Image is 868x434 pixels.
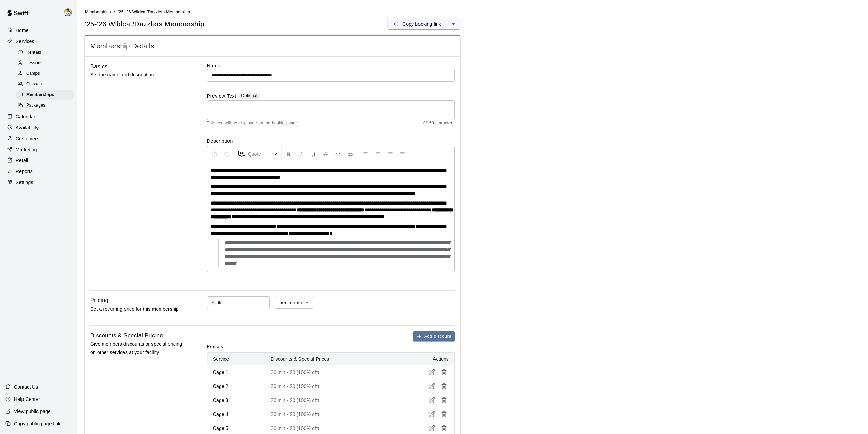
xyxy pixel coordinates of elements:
[5,25,71,36] a: Home
[388,18,460,29] div: split button
[85,10,111,14] span: Memberships
[320,148,332,160] button: Format Strikethrough
[62,5,77,19] div: Justin Dunning
[221,148,233,160] button: Redo
[16,47,77,58] a: Rentals
[344,148,356,160] button: Insert Link
[16,101,74,110] div: Packages
[5,123,71,133] a: Availability
[16,48,74,57] div: Rentals
[16,27,29,34] p: Home
[16,69,74,79] div: Camps
[26,102,45,109] span: Packages
[265,353,413,365] th: Discounts & Special Prices
[207,62,455,69] label: Name
[413,331,455,342] button: Add discount
[423,120,455,127] span: 0 / 150 characters
[248,151,272,157] span: Quote
[213,383,260,390] p: Cage 2
[5,155,71,166] a: Retail
[5,112,71,122] a: Calendar
[16,58,77,68] a: Lessons
[283,148,295,160] button: Format Bold
[5,166,71,177] a: Reports
[241,93,258,98] span: Optional
[16,69,77,79] a: Camps
[16,38,34,45] p: Services
[212,299,215,306] p: $
[413,353,454,365] th: Actions
[85,9,111,14] a: Memberships
[213,425,260,432] p: Cage 5
[90,71,185,79] p: Set the name and description
[207,93,236,100] label: Preview Text
[85,8,860,16] nav: breadcrumb
[90,305,185,313] p: Set a recurring price for this membership
[384,148,396,160] button: Right Align
[5,177,71,187] a: Settings
[118,10,190,14] span: '25-'26 Wildcat/Dazzlers Membership
[16,124,39,131] p: Availability
[271,425,408,432] p: 30 min - $0 (100% off)
[14,396,40,403] p: Help Center
[90,42,455,51] span: Membership Details
[213,411,260,418] p: Cage 4
[397,148,408,160] button: Justify Align
[16,135,39,142] p: Customers
[5,144,71,155] a: Marketing
[90,331,163,340] h6: Discounts & Special Pricing
[114,8,115,15] li: /
[271,369,408,376] p: 30 min - $0 (100% off)
[14,383,38,390] p: Contact Us
[295,148,307,160] button: Format Italics
[26,60,43,67] span: Lessons
[213,397,260,404] p: Cage 3
[26,49,41,56] span: Rentals
[271,411,408,418] p: 30 min - $0 (100% off)
[207,138,455,144] label: Description
[213,369,260,376] p: Cage 1
[16,90,77,100] a: Memberships
[209,148,220,160] button: Undo
[402,20,441,27] p: Copy booking link
[90,62,108,71] h6: Basics
[388,18,446,29] button: Copy booking link
[14,420,60,427] p: Copy public page link
[5,36,71,46] a: Services
[236,148,280,160] button: Formatting Options
[372,148,384,160] button: Center Align
[16,79,77,90] a: Classes
[16,113,35,120] p: Calendar
[332,148,344,160] button: Insert Code
[271,383,408,390] p: 30 min - $0 (100% off)
[271,397,408,404] p: 30 min - $0 (100% off)
[16,146,37,153] p: Marketing
[90,340,185,357] p: Give members discounts or special pricing on other services at your facility
[16,179,33,186] p: Settings
[275,296,313,309] div: per month
[26,92,54,98] span: Memberships
[26,81,42,88] span: Classes
[16,168,33,175] p: Reports
[207,341,223,352] span: Rentals
[16,80,74,89] div: Classes
[16,100,77,111] a: Packages
[90,296,108,305] h6: Pricing
[5,134,71,144] a: Customers
[446,18,460,29] button: select merge strategy
[14,408,51,415] p: View public page
[85,19,204,29] span: '25-'26 Wildcat/Dazzlers Membership
[16,58,74,68] div: Lessons
[207,353,265,365] th: Service
[360,148,371,160] button: Left Align
[16,157,28,164] p: Retail
[308,148,319,160] button: Format Underline
[207,120,299,127] span: This text will be displayed on the booking page.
